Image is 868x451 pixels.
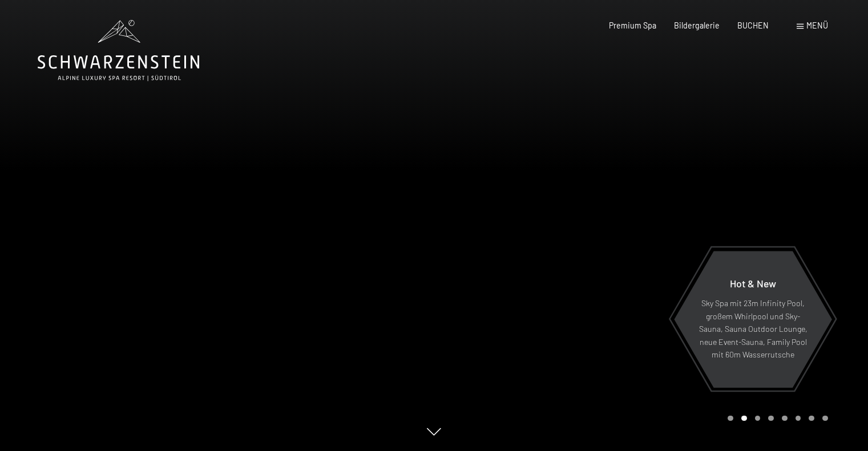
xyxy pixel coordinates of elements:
[809,416,814,421] div: Carousel Page 7
[609,21,656,30] a: Premium Spa
[806,21,828,30] span: Menü
[728,416,733,421] div: Carousel Page 1
[730,277,776,290] span: Hot & New
[796,416,801,421] div: Carousel Page 6
[782,416,788,421] div: Carousel Page 5
[822,416,828,421] div: Carousel Page 8
[674,21,720,30] a: Bildergalerie
[768,416,774,421] div: Carousel Page 4
[699,297,808,361] p: Sky Spa mit 23m Infinity Pool, großem Whirlpool und Sky-Sauna, Sauna Outdoor Lounge, neue Event-S...
[755,416,761,421] div: Carousel Page 3
[724,416,827,421] div: Carousel Pagination
[673,250,833,388] a: Hot & New Sky Spa mit 23m Infinity Pool, großem Whirlpool und Sky-Sauna, Sauna Outdoor Lounge, ne...
[741,416,747,421] div: Carousel Page 2 (Current Slide)
[737,21,769,30] a: BUCHEN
